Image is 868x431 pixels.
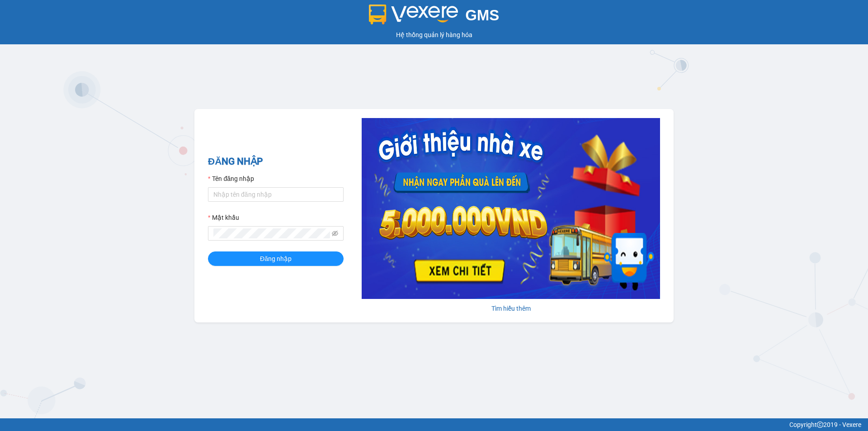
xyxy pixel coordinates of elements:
div: Hệ thống quản lý hàng hóa [2,30,866,40]
img: banner-0 [362,118,660,299]
div: Copyright 2019 - Vexere [7,420,861,430]
input: Tên đăng nhập [208,187,344,202]
span: copyright [817,422,823,428]
button: Đăng nhập [208,251,344,266]
label: Tên đăng nhập [208,174,254,184]
div: Tìm hiểu thêm [362,303,660,313]
span: GMS [465,7,499,24]
a: GMS [369,14,500,21]
h2: ĐĂNG NHẬP [208,154,344,169]
img: logo 2 [369,5,458,24]
span: Đăng nhập [260,254,292,264]
label: Mật khẩu [208,213,239,223]
span: eye-invisible [332,230,338,237]
input: Mật khẩu [213,228,330,238]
